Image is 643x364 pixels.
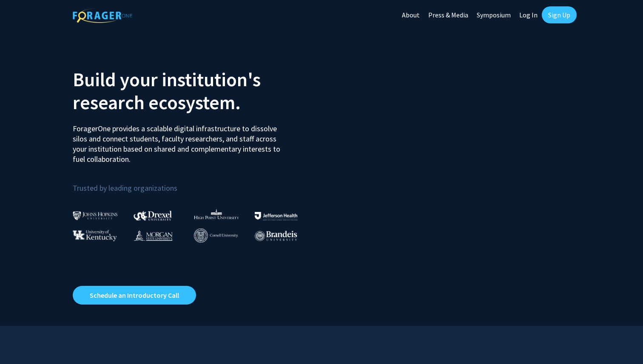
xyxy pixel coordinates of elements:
img: Drexel University [134,211,172,220]
img: Thomas Jefferson University [255,212,297,220]
img: Brandeis University [255,231,297,241]
a: Opens in a new tab [73,286,196,305]
a: Sign Up [542,6,577,23]
p: Trusted by leading organizations [73,171,315,195]
img: Morgan State University [134,230,173,241]
img: University of Kentucky [73,230,117,241]
h2: Build your institution's research ecosystem. [73,68,315,114]
img: High Point University [194,209,239,219]
img: ForagerOne Logo [73,8,132,23]
img: Cornell University [194,229,238,243]
p: ForagerOne provides a scalable digital infrastructure to dissolve silos and connect students, fac... [73,117,286,164]
img: Johns Hopkins University [73,211,118,220]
